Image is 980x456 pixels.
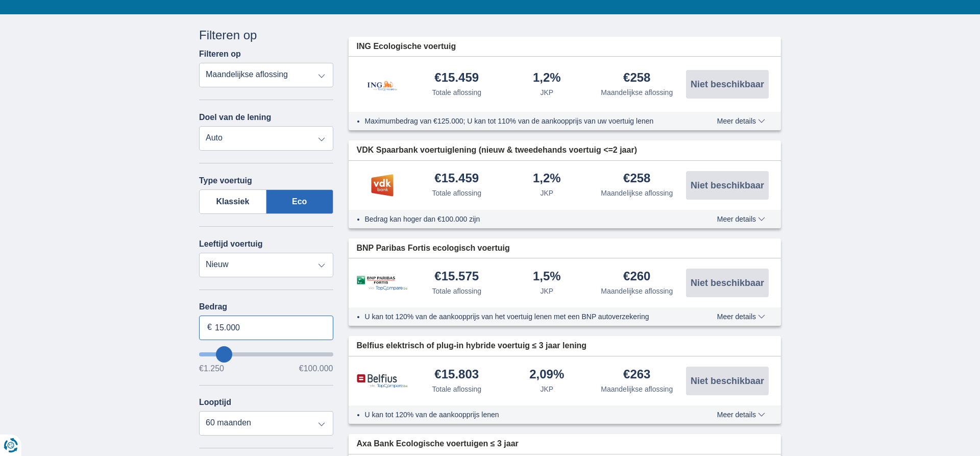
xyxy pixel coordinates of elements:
div: Totale aflossing [432,188,481,198]
span: € [207,322,212,333]
div: Totale aflossing [432,286,481,296]
span: Meer details [717,215,765,223]
span: Niet beschikbaar [691,181,764,190]
div: JKP [540,286,553,296]
label: Type voertuig [199,176,252,185]
div: Maandelijkse aflossing [601,286,673,296]
button: Niet beschikbaar [686,367,769,395]
div: Maandelijkse aflossing [601,188,673,198]
div: €260 [623,270,650,284]
label: Klassiek [199,189,266,214]
label: Bedrag [199,302,333,311]
div: JKP [540,384,553,394]
label: Looptijd [199,398,231,407]
span: Meer details [717,117,765,125]
span: Meer details [717,313,765,320]
div: €15.803 [434,368,479,382]
div: 2,09% [529,368,564,382]
div: €15.459 [434,172,479,186]
label: Eco [266,189,333,214]
div: Totale aflossing [432,87,481,98]
button: Niet beschikbaar [686,269,769,297]
div: €258 [623,71,650,85]
div: Filteren op [199,27,333,44]
span: Niet beschikbaar [691,376,764,386]
li: Maximumbedrag van €125.000; U kan tot 110% van de aankoopprijs van uw voertuig lenen [365,116,680,126]
div: €258 [623,172,650,186]
img: product.pl.alt VDK bank [357,173,408,198]
span: BNP Paribas Fortis ecologisch voertuig [357,243,510,254]
div: €15.575 [434,270,479,284]
span: €1.250 [199,365,224,373]
button: Meer details [709,411,773,419]
div: 1,2% [533,71,561,85]
label: Doel van de lening [199,113,271,122]
div: 1,5% [533,270,561,284]
img: product.pl.alt ING [357,67,408,101]
button: Meer details [709,117,773,125]
span: Axa Bank Ecologische voertuigen ≤ 3 jaar [357,438,519,450]
div: JKP [540,87,553,98]
img: product.pl.alt BNP Paribas Fortis [357,276,408,291]
div: €263 [623,368,650,382]
div: 1,2% [533,172,561,186]
div: €15.459 [434,71,479,85]
span: Niet beschikbaar [691,80,764,89]
input: wantToBorrow [199,352,333,356]
li: U kan tot 120% van de aankoopprijs van het voertuig lenen met een BNP autoverzekering [365,311,680,322]
span: VDK Spaarbank voertuiglening (nieuw & tweedehands voertuig <=2 jaar) [357,145,637,156]
button: Niet beschikbaar [686,70,769,99]
button: Meer details [709,313,773,321]
label: Filteren op [199,50,241,59]
span: Belfius elektrisch of plug-in hybride voertuig ≤ 3 jaar lening [357,340,587,352]
li: Bedrag kan hoger dan €100.000 zijn [365,214,680,224]
span: Niet beschikbaar [691,278,764,287]
button: Meer details [709,215,773,223]
span: €100.000 [299,365,333,373]
li: U kan tot 120% van de aankoopprijs lenen [365,410,680,420]
label: Leeftijd voertuig [199,239,262,249]
div: Totale aflossing [432,384,481,394]
span: ING Ecologische voertuig [357,41,456,53]
button: Niet beschikbaar [686,171,769,200]
div: Maandelijkse aflossing [601,87,673,98]
img: product.pl.alt Belfius [357,374,408,389]
span: Meer details [717,411,765,418]
div: JKP [540,188,553,198]
div: Maandelijkse aflossing [601,384,673,394]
